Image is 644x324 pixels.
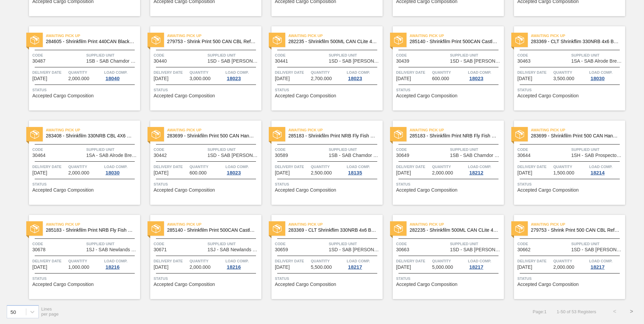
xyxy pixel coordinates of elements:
[410,39,498,44] span: 285140 - Shrinkfilm Print 500CAN Castle Lager Cha
[396,240,448,247] span: Code
[531,32,625,39] span: Awaiting Pick Up
[32,265,47,270] span: 08/16/2025
[46,127,140,133] span: Awaiting Pick Up
[396,87,502,93] span: Status
[504,215,625,299] a: statusAwaiting Pick Up279753 - Shrink Print 500 CAN CBL RefreshCode30662Supplied Unit1SD - SAB [P...
[104,258,127,264] span: Load Comp.
[288,221,383,228] span: Awaiting Pick Up
[154,59,167,64] span: 30440
[86,247,138,252] span: 1SJ - SAB Newlands Brewery
[531,221,625,228] span: Awaiting Pick Up
[207,153,260,158] span: 1SD - SAB Rosslyn Brewery
[275,247,288,252] span: 30659
[190,69,224,76] span: Quantity
[275,69,309,76] span: Delivery Date
[517,188,579,193] span: Accepted Cargo Composition
[517,282,579,287] span: Accepted Cargo Composition
[167,133,256,138] span: 283699 - Shrinkfilm Print 500 CAN Hansa Reborn2
[288,133,377,138] span: 285183 - Shrinkfilm Print NRB Fly Fish Lemon PU
[311,265,332,270] span: 5,500.000
[32,240,85,247] span: Code
[275,163,309,170] span: Delivery Date
[273,130,282,139] img: status
[571,240,623,247] span: Supplied Unit
[30,130,39,139] img: status
[207,240,260,247] span: Supplied Unit
[468,258,491,264] span: Load Comp.
[225,76,242,81] div: 18023
[553,258,588,264] span: Quantity
[468,258,502,270] a: Load Comp.18217
[190,170,207,175] span: 600.000
[167,228,256,233] span: 285140 - Shrinkfilm Print 500CAN Castle Lager Cha
[468,163,491,170] span: Load Comp.
[190,76,211,81] span: 3,000.000
[589,258,612,264] span: Load Comp.
[154,76,168,81] span: 08/10/2025
[19,26,140,110] a: statusAwaiting Pick Up284605 - Shrinkfilm Print 440CAN Black Crown G&DCode30487Supplied Unit1SB -...
[623,303,640,320] button: >
[19,121,140,205] a: statusAwaiting Pick Up283408 - Shrinkfilm 330NRB CBL 4X6 Booster 2Code30464Supplied Unit1SA - SAB...
[275,170,290,175] span: 08/12/2025
[311,258,345,264] span: Quantity
[190,163,224,170] span: Quantity
[86,59,138,64] span: 1SB - SAB Chamdor Brewery
[288,39,377,44] span: 282235 - Shrinkfilm 500ML CAN CLite 4X6 2021
[383,215,504,299] a: statusAwaiting Pick Up282235 - Shrinkfilm 500ML CAN CLite 4X6 2021Code30663Supplied Unit1SD - SAB...
[32,87,138,93] span: Status
[571,153,623,158] span: 1SH - SAB Prospecton Brewery
[517,258,552,264] span: Delivery Date
[104,76,121,81] div: 18040
[154,240,206,247] span: Code
[225,163,249,170] span: Load Comp.
[288,228,377,233] span: 283369 - CLT Shrinkflim 330NRB 4x6 Booster 1 V2
[154,146,206,153] span: Code
[190,265,211,270] span: 2,000.000
[154,265,168,270] span: 08/16/2025
[589,163,623,175] a: Load Comp.18214
[225,258,249,264] span: Load Comp.
[396,181,502,188] span: Status
[432,163,466,170] span: Quantity
[396,188,457,193] span: Accepted Cargo Composition
[504,26,625,110] a: statusAwaiting Pick Up283369 - CLT Shrinkflim 330NRB 4x6 Booster 1 V2Code30463Supplied Unit1SA - ...
[432,258,466,264] span: Quantity
[531,228,620,233] span: 279753 - Shrink Print 500 CAN CBL Refresh
[553,170,574,175] span: 1,500.000
[515,36,524,44] img: status
[396,69,430,76] span: Delivery Date
[347,170,363,175] div: 18135
[396,170,411,175] span: 08/15/2025
[517,240,570,247] span: Code
[275,282,336,287] span: Accepted Cargo Composition
[275,188,336,193] span: Accepted Cargo Composition
[347,69,370,76] span: Load Comp.
[515,130,524,139] img: status
[154,93,215,98] span: Accepted Cargo Composition
[517,247,530,252] span: 30662
[396,247,409,252] span: 30663
[10,309,16,315] div: 50
[152,130,160,139] img: status
[517,163,552,170] span: Delivery Date
[347,258,381,270] a: Load Comp.18217
[225,264,242,270] div: 18216
[394,130,403,139] img: status
[396,93,457,98] span: Accepted Cargo Composition
[225,170,242,175] div: 18023
[383,121,504,205] a: statusAwaiting Pick Up285183 - Shrinkfilm Print NRB Fly Fish Lemon PUCode30649Supplied Unit1SB - ...
[32,247,45,252] span: 30678
[32,170,47,175] span: 08/10/2025
[432,76,449,81] span: 600.000
[432,265,453,270] span: 5,000.000
[468,264,485,270] div: 18217
[329,247,381,252] span: 1SD - SAB Rosslyn Brewery
[557,309,596,314] span: 1 - 50 of 53 Registers
[329,146,381,153] span: Supplied Unit
[32,69,67,76] span: Delivery Date
[311,163,345,170] span: Quantity
[32,52,85,59] span: Code
[450,247,502,252] span: 1SD - SAB Rosslyn Brewery
[347,76,363,81] div: 18023
[86,52,138,59] span: Supplied Unit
